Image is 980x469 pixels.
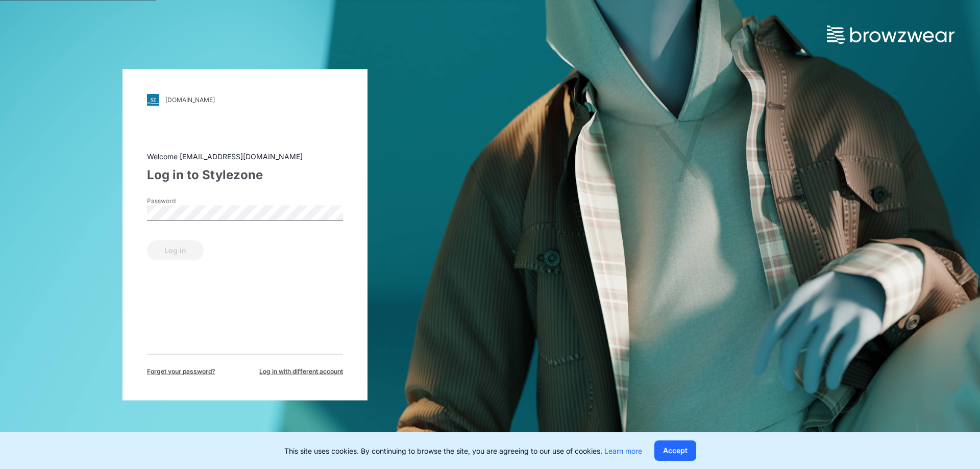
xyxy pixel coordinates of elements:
label: Password [147,196,218,205]
div: Log in to Stylezone [147,165,343,184]
div: Welcome [EMAIL_ADDRESS][DOMAIN_NAME] [147,151,343,161]
p: This site uses cookies. By continuing to browse the site, you are agreeing to our use of cookies. [284,446,642,456]
a: Learn more [604,447,642,455]
img: browzwear-logo.73288ffb.svg [827,26,954,44]
img: svg+xml;base64,PHN2ZyB3aWR0aD0iMjgiIGhlaWdodD0iMjgiIHZpZXdCb3g9IjAgMCAyOCAyOCIgZmlsbD0ibm9uZSIgeG... [147,93,159,106]
a: [DOMAIN_NAME] [147,93,343,106]
div: [DOMAIN_NAME] [165,96,215,104]
button: Accept [654,440,696,461]
span: Log in with different account [259,366,343,376]
span: Forget your password? [147,366,215,376]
